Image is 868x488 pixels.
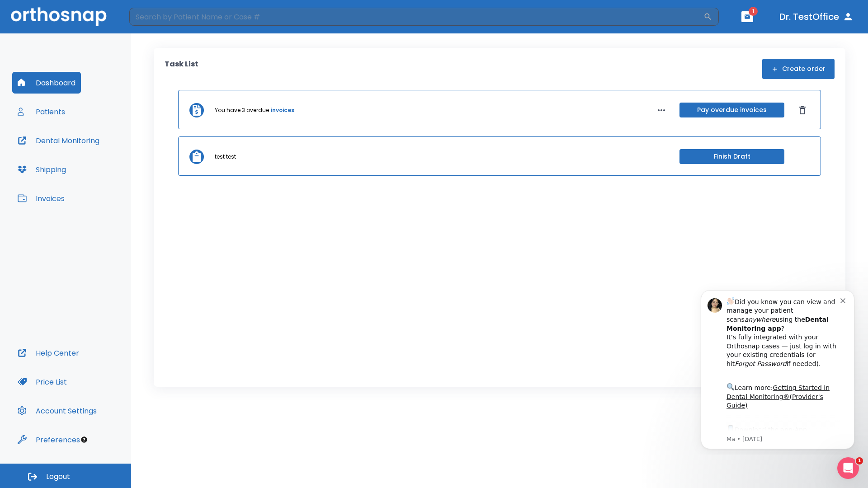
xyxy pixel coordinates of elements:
[837,457,859,479] iframe: Intercom live chat
[856,457,863,465] span: 1
[46,472,70,482] span: Logout
[795,103,810,117] button: Dismiss
[12,159,71,180] button: Shipping
[11,7,107,26] img: Orthosnap
[776,9,857,25] button: Dr. TestOffice
[12,130,105,151] button: Dental Monitoring
[271,106,294,114] a: invoices
[165,59,198,79] p: Task List
[80,436,88,444] div: Tooltip anchor
[12,342,85,364] button: Help Center
[762,59,835,79] button: Create order
[129,8,703,26] input: Search by Patient Name or Case #
[679,149,784,164] button: Finish Draft
[39,142,153,188] div: Download the app: | ​ Let us know if you need help getting started!
[12,72,81,94] button: Dashboard
[12,400,102,422] button: Account Settings
[679,103,784,117] button: Pay overdue invoices
[12,188,70,209] button: Invoices
[153,14,160,21] button: Dismiss notification
[12,371,72,393] button: Price List
[687,282,868,455] iframe: Intercom notifications message
[749,7,758,16] span: 1
[215,153,236,161] p: test test
[39,144,120,160] a: App Store
[12,429,85,450] button: Preferences
[12,101,71,122] button: Patients
[39,153,153,161] p: Message from Ma, sent 7w ago
[215,106,269,114] p: You have 3 overdue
